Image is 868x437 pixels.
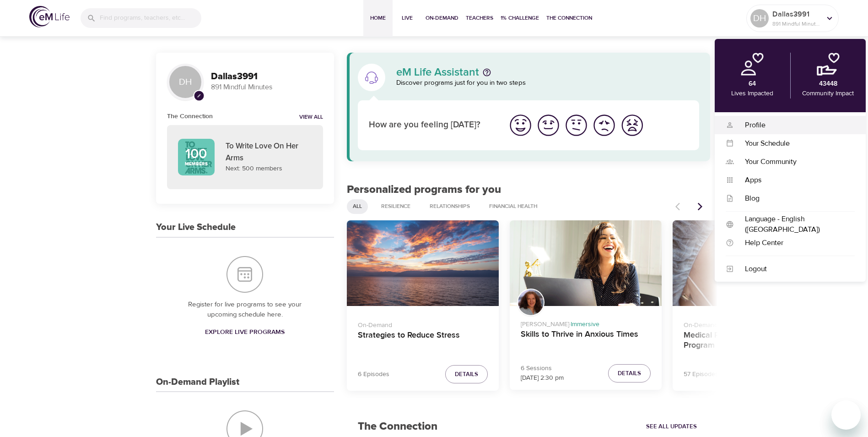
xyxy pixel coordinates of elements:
img: great [508,113,533,138]
p: On-Demand [358,317,488,330]
button: I'm feeling worst [618,111,646,139]
div: Logout [734,264,855,274]
span: Explore Live Programs [205,327,285,338]
img: good [536,113,561,138]
button: I'm feeling bad [590,111,618,139]
span: Details [455,369,478,380]
div: Financial Health [483,199,543,214]
img: logo [29,6,70,27]
img: community.png [817,53,840,76]
span: See All Updates [646,421,697,432]
iframe: Button to launch messaging window [831,400,861,430]
button: Details [608,364,651,383]
div: Language - English ([GEOGRAPHIC_DATA]) [734,214,855,235]
button: Next items [690,197,710,217]
div: DH [750,9,769,27]
a: View all notifications [299,114,323,121]
span: Home [367,13,389,23]
span: The Connection [546,13,592,23]
h3: On-Demand Playlist [156,377,239,388]
p: How are you feeling [DATE]? [369,119,496,132]
button: I'm feeling ok [562,111,590,139]
div: DH [167,64,204,100]
button: Skills to Thrive in Anxious Times [510,220,662,306]
img: bad [592,113,617,138]
img: Your Live Schedule [226,256,263,293]
h2: Personalized programs for you [347,183,711,197]
button: Details [445,365,488,384]
div: All [347,199,368,214]
p: 6 Episodes [358,370,389,379]
span: Resilience [376,202,416,210]
img: ok [564,113,589,138]
a: See All Updates [644,420,699,434]
button: I'm feeling good [534,111,562,139]
p: 6 Sessions [521,364,564,373]
span: Financial Health [484,202,543,210]
p: 64 [749,79,756,89]
h4: Skills to Thrive in Anxious Times [521,329,651,351]
p: On-Demand [684,317,814,330]
span: Live [396,13,418,23]
span: All [347,202,367,210]
p: Discover programs just for you in two steps [396,78,700,88]
span: Details [618,368,641,379]
img: eM Life Assistant [364,70,379,85]
h4: Strategies to Reduce Stress [358,330,488,352]
p: 891 Mindful Minutes [211,82,323,93]
button: Medical Professional Mindfulness Program [673,220,825,306]
input: Find programs, teachers, etc... [100,8,201,28]
p: Members [185,161,208,168]
h4: Medical Professional Mindfulness Program [684,330,814,352]
div: Your Community [734,157,855,167]
div: Resilience [375,199,416,214]
h3: Dallas3991 [211,71,323,82]
p: 100 [185,147,207,161]
p: Community Impact [802,89,854,98]
div: Relationships [424,199,476,214]
p: Lives Impacted [731,89,773,98]
p: Register for live programs to see your upcoming schedule here. [174,300,316,320]
p: [PERSON_NAME] · [521,316,651,329]
p: eM Life Assistant [396,67,479,78]
p: 43448 [819,79,837,89]
p: [DATE] 2:30 pm [521,373,564,383]
h3: Your Live Schedule [156,222,236,233]
div: Blog [734,193,855,204]
span: 1% Challenge [501,13,539,23]
p: To Write Love On Her Arms [226,141,312,164]
div: Apps [734,175,855,186]
span: On-Demand [426,13,458,23]
div: Profile [734,120,855,131]
p: Next: 500 members [226,164,312,174]
button: Strategies to Reduce Stress [347,220,499,306]
p: 891 Mindful Minutes [772,20,821,28]
span: Relationships [424,202,475,210]
img: worst [620,113,645,138]
div: Help Center [734,238,855,248]
div: Your Schedule [734,138,855,149]
span: Teachers [466,13,493,23]
button: I'm feeling great [507,111,534,139]
p: Dallas3991 [772,9,821,20]
img: personal.png [741,53,764,76]
p: 57 Episodes [684,370,718,379]
h6: The Connection [167,111,213,121]
span: Immersive [571,320,599,328]
a: Explore Live Programs [201,324,288,341]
